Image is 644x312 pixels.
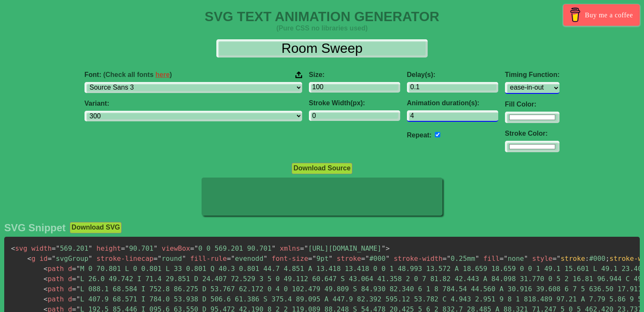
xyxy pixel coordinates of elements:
[304,244,308,252] span: "
[68,265,72,273] span: d
[125,244,129,252] span: "
[68,295,72,303] span: d
[70,222,122,233] button: Download SVG
[280,244,300,252] span: xmlns
[48,255,93,263] span: svgGroup
[44,265,64,273] span: path
[231,255,235,263] span: "
[76,265,80,273] span: "
[39,255,47,263] span: id
[27,255,35,263] span: g
[52,244,56,252] span: =
[76,275,80,283] span: "
[407,99,498,107] label: Animation duration(s):
[72,295,76,303] span: =
[606,255,610,263] span: ;
[407,82,498,93] input: 0.1s
[295,71,302,79] img: Upload your font
[300,244,304,252] span: =
[96,244,121,252] span: height
[194,244,199,252] span: "
[272,255,308,263] span: font-size
[292,163,352,174] button: Download Source
[272,244,276,252] span: "
[52,244,92,252] span: 569.201
[407,131,432,139] label: Repeat:
[103,71,172,78] span: (Check all fonts )
[361,255,366,263] span: =
[182,255,186,263] span: "
[227,255,267,263] span: evenodd
[121,244,158,252] span: 90.701
[44,285,48,293] span: <
[435,132,440,137] input: auto
[504,255,508,263] span: "
[11,244,15,252] span: <
[407,110,498,122] input: auto
[309,99,400,107] label: Stroke Width(px):
[308,255,312,263] span: =
[505,130,559,137] label: Stroke Color:
[442,255,479,263] span: 0.25mm
[44,285,64,293] span: path
[44,275,48,283] span: <
[85,100,302,107] label: Variant:
[153,255,186,263] span: round
[227,255,231,263] span: =
[88,255,93,263] span: "
[483,255,500,263] span: fill
[153,255,158,263] span: =
[96,255,153,263] span: stroke-linecap
[216,39,428,57] input: Input Text Here
[329,255,333,263] span: "
[85,71,172,79] span: Font:
[385,255,390,263] span: "
[76,285,80,293] span: "
[475,255,479,263] span: "
[385,244,390,252] span: >
[309,82,400,93] input: 100
[263,255,267,263] span: "
[27,255,32,263] span: <
[308,255,333,263] span: 9pt
[72,285,76,293] span: =
[337,255,361,263] span: stroke
[361,255,390,263] span: #000
[68,285,72,293] span: d
[394,255,443,263] span: stroke-width
[88,244,93,252] span: "
[585,8,633,22] span: Buy me a coffee
[505,101,559,108] label: Fill Color:
[52,255,56,263] span: "
[190,244,194,252] span: =
[568,8,583,22] img: Buy me a coffee
[407,71,498,79] label: Delay(s):
[31,244,52,252] span: width
[76,295,80,303] span: "
[309,71,400,79] label: Size:
[44,295,48,303] span: <
[48,255,52,263] span: =
[309,110,400,121] input: 2px
[532,255,552,263] span: style
[499,255,504,263] span: =
[365,255,369,263] span: "
[11,244,27,252] span: svg
[563,4,640,26] a: Buy me a coffee
[552,255,560,263] span: ="
[44,265,48,273] span: <
[44,275,64,283] span: path
[499,255,528,263] span: none
[68,275,72,283] span: d
[561,255,585,263] span: stroke
[300,244,385,252] span: [URL][DOMAIN_NAME]
[382,244,386,252] span: "
[156,71,170,78] a: here
[447,255,451,263] span: "
[585,255,589,263] span: :
[158,255,162,263] span: "
[442,255,447,263] span: =
[56,244,60,252] span: "
[190,255,227,263] span: fill-rule
[44,295,64,303] span: path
